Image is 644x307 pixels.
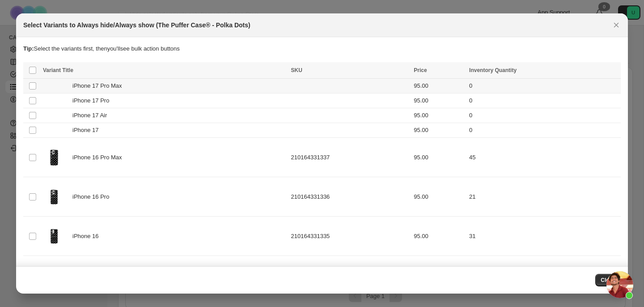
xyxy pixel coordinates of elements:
[411,138,466,177] td: 95.00
[72,192,114,201] span: iPhone 16 Pro
[414,67,427,73] span: Price
[291,67,302,73] span: SKU
[288,256,411,295] td: 210164331334
[469,67,517,73] span: Inventory Quantity
[601,277,615,284] span: Close
[72,96,114,105] span: iPhone 17 Pro
[43,259,65,292] img: the-puffer-case-polka-dots-343491.png
[411,108,466,123] td: 95.00
[72,111,112,120] span: iPhone 17 Air
[610,19,623,31] button: Close
[72,81,127,90] span: iPhone 17 Pro Max
[43,219,65,253] img: the-puffer-case-polka-dots-869066.png
[466,108,621,123] td: 0
[72,153,127,162] span: iPhone 16 Pro Max
[466,94,621,108] td: 0
[466,138,621,177] td: 45
[43,141,65,174] img: the-puffer-case-polka-dots-343491.png
[411,217,466,256] td: 95.00
[466,79,621,94] td: 0
[23,45,34,52] strong: Tip:
[606,271,633,298] a: Open chat
[466,177,621,217] td: 21
[43,67,73,73] span: Variant Title
[411,177,466,217] td: 95.00
[288,138,411,177] td: 210164331337
[466,217,621,256] td: 31
[288,177,411,217] td: 210164331336
[288,217,411,256] td: 210164331335
[411,123,466,138] td: 95.00
[466,256,621,295] td: 1
[43,180,65,213] img: the-puffer-case-polka-dots-416637.png
[72,232,103,241] span: iPhone 16
[595,274,621,286] button: Close
[23,44,621,53] p: Select the variants first, then you'll see bulk action buttons
[466,123,621,138] td: 0
[23,21,250,30] h2: Select Variants to Always hide/Always show (The Puffer Case® - Polka Dots)
[411,94,466,108] td: 95.00
[72,126,103,135] span: iPhone 17
[411,256,466,295] td: 95.00
[411,79,466,94] td: 95.00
